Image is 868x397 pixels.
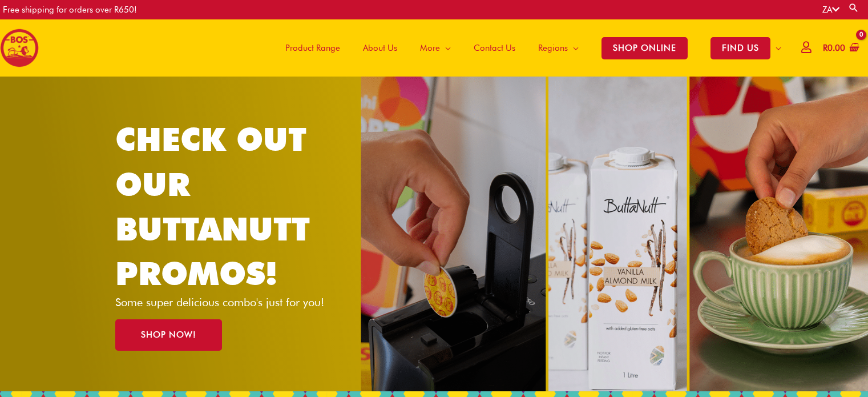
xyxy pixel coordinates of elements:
[848,2,859,13] a: Search button
[115,319,222,351] a: SHOP NOW!
[363,31,397,65] span: About Us
[115,120,310,292] a: CHECK OUT OUR BUTTANUTT PROMOS!
[352,19,409,77] a: About Us
[601,37,688,59] span: SHOP ONLINE
[285,31,340,65] span: Product Range
[823,43,827,53] span: R
[527,19,590,77] a: Regions
[474,31,515,65] span: Contact Us
[590,19,699,77] a: SHOP ONLINE
[115,296,344,308] p: Some super delicious combo's just for you!
[265,19,793,77] nav: Site Navigation
[823,43,845,53] bdi: 0.00
[710,37,770,59] span: FIND US
[141,331,196,339] span: SHOP NOW!
[538,31,568,65] span: Regions
[462,19,527,77] a: Contact Us
[822,5,839,15] a: ZA
[274,19,352,77] a: Product Range
[821,35,859,61] a: View Shopping Cart, empty
[409,19,462,77] a: More
[420,31,440,65] span: More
